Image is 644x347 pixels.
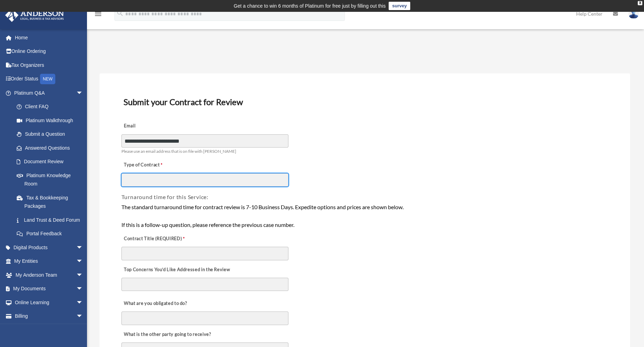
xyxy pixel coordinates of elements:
a: Platinum Knowledge Room [10,168,94,191]
label: Contract Title (REQUIRED) [121,234,191,244]
i: search [116,9,124,17]
label: What is the other party going to receive? [121,330,213,339]
a: Platinum Q&Aarrow_drop_down [5,86,94,100]
img: Anderson Advisors Platinum Portal [3,8,66,22]
span: arrow_drop_down [76,268,90,282]
a: My Entitiesarrow_drop_down [5,254,94,268]
a: Billingarrow_drop_down [5,309,94,323]
span: arrow_drop_down [76,309,90,324]
a: My Anderson Teamarrow_drop_down [5,268,94,282]
a: Online Ordering [5,45,94,58]
label: Email [121,121,191,131]
span: arrow_drop_down [76,282,90,296]
span: Please use an email address that is on file with [PERSON_NAME] [121,149,236,154]
a: Platinum Walkthrough [10,113,94,127]
img: User Pic [628,9,639,19]
a: menu [94,12,102,18]
h3: Submit your Contract for Review [121,95,609,109]
a: Land Trust & Deed Forum [10,213,94,227]
label: What are you obligated to do? [121,299,191,308]
span: arrow_drop_down [76,86,90,100]
a: survey [389,2,410,10]
span: arrow_drop_down [76,254,90,269]
a: Submit a Question [10,127,94,141]
a: Client FAQ [10,100,94,114]
a: My Documentsarrow_drop_down [5,282,94,296]
div: Get a chance to win 6 months of Platinum for free just by filling out this [234,2,386,10]
a: Home [5,31,94,45]
span: Turnaround time for this Service: [121,194,208,200]
a: Tax Organizers [5,58,94,72]
a: Document Review [10,155,90,169]
label: Type of Contract [121,160,191,170]
a: Tax & Bookkeeping Packages [10,191,94,213]
a: Online Learningarrow_drop_down [5,295,94,309]
a: Events Calendar [5,323,94,337]
i: menu [94,10,102,18]
a: Order StatusNEW [5,72,94,86]
label: Top Concerns You’d Like Addressed in the Review [121,265,232,275]
div: close [638,1,642,5]
a: Portal Feedback [10,227,94,241]
div: The standard turnaround time for contract review is 7-10 Business Days. Expedite options and pric... [121,203,608,229]
a: Digital Productsarrow_drop_down [5,240,94,254]
a: Answered Questions [10,141,94,155]
span: arrow_drop_down [76,295,90,310]
div: NEW [40,74,55,84]
span: arrow_drop_down [76,240,90,255]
